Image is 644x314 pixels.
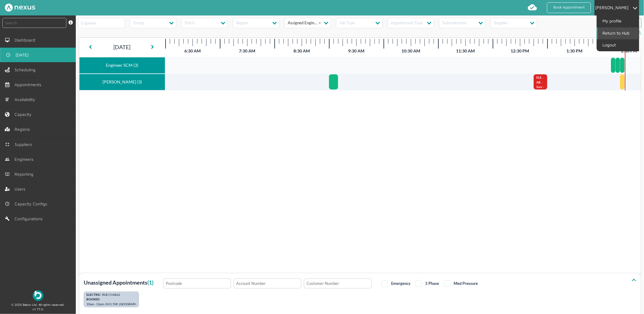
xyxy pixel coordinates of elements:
span: Reporting [15,172,36,177]
span: BOOKED [86,297,99,301]
a: Book Appointment [547,2,591,13]
img: Beboc Logo [33,290,43,301]
input: Customer Number [304,279,372,289]
div: 9:30 AM [329,49,384,53]
span: Suppliers [15,142,34,147]
span: ABORTED [536,80,551,84]
span: Capacity Configs [15,201,49,206]
img: regions.left-menu.svg [5,127,10,132]
span: 10am - 12pm - [86,302,106,306]
span: Scheduling [15,67,38,72]
img: md-contract.svg [5,142,10,147]
label: Unassigned Appointments [84,279,153,289]
input: Engineer [78,18,125,28]
a: Return to Hub [598,27,639,39]
a: My profile [598,15,639,27]
input: Postcode [163,279,231,289]
div: 1:30 PM [547,49,602,53]
div: [PERSON_NAME] (3) [82,76,163,88]
img: md-desktop.svg [5,38,10,42]
div: 11:30 AM [438,49,493,53]
span: Users [15,187,28,191]
span: ELECTRIC [536,76,551,79]
img: md-people.svg [5,157,10,162]
img: md-cloud-done.svg [528,2,537,12]
span: ( ) [147,279,153,286]
img: appointments-left-menu.svg [5,82,10,87]
div: Job Type [338,21,355,27]
img: md-build.svg [5,216,10,221]
input: Account Number [233,279,301,289]
a: Logout [598,39,639,51]
span: 1 [149,279,152,286]
div: 6:30 AM [165,49,220,53]
div: 8:30 AM [274,49,329,53]
span: [DATE] [15,52,31,57]
img: md-list.svg [5,97,10,102]
span: Capacity [15,112,34,117]
img: md-time.svg [6,52,11,57]
img: scheduling-left-menu.svg [5,67,10,72]
img: capacity-left-menu.svg [5,112,10,117]
div: 10:30 AM [384,49,438,53]
span: Availability [15,97,38,102]
div: 12:30 PM [493,49,547,53]
span: DA1 5SP [106,302,118,306]
label: Emergency [381,281,411,286]
img: md-time.svg [5,201,10,206]
span: Appointments [15,82,44,87]
a: Zoom in the view for a 15m resolution [637,31,642,35]
div: Engineer SCM (3) [82,60,163,71]
div: 7:30 AM [220,49,274,53]
span: - [GEOGRAPHIC_DATA] [118,302,150,306]
input: Search by: Ref, PostCode, MPAN, MPRN, Account, Customer [2,18,66,28]
p: - RUE/114862 [86,293,136,298]
img: user-left-menu.svg [5,187,10,191]
span: 8am - 6pm - [536,85,552,89]
div: Appointment Type [390,21,423,27]
img: md-book.svg [5,172,10,177]
span: Configurations [15,216,45,221]
span: Engineers [15,157,36,162]
span: ELECTRIC [86,293,101,296]
p: - RUE/114893 [536,76,545,81]
span: Dashboard [15,38,38,42]
span: Clear all [318,20,323,26]
h3: [DATE] [113,39,130,56]
label: 3 Phase [415,281,439,286]
img: Nexus [5,4,35,12]
label: Med Pressure [444,281,478,286]
span: Regions [15,127,32,132]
